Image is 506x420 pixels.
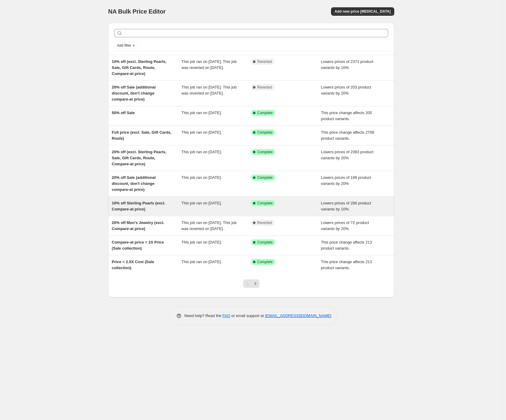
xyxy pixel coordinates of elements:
[182,130,222,135] span: This job ran on [DATE].
[112,59,166,76] span: 10% off (excl. Sterling Pearls, Sale, Gift Cards, Route, Compare-at price)
[112,220,164,231] span: 20% off Men's Jewelry (excl. Compare-at price)
[182,260,222,264] span: This job ran on [DATE].
[257,85,272,90] span: Reverted
[182,175,222,180] span: This job ran on [DATE].
[112,130,172,141] span: Full price (excl. Sale, Gift Cards, Route)
[257,150,273,154] span: Complete
[321,59,373,70] span: Lowers prices of 2371 product variants by 10%
[182,59,237,70] span: This job ran on [DATE]. This job was reverted on [DATE].
[182,220,237,231] span: This job ran on [DATE]. This job was reverted on [DATE].
[117,43,131,48] span: Add filter
[321,220,369,231] span: Lowers prices of 72 product variants by 20%
[112,240,164,250] span: Compare-at price = 2X Price (Sale collection)
[257,110,273,115] span: Complete
[265,313,331,318] a: [EMAIL_ADDRESS][DOMAIN_NAME]
[108,8,166,15] span: NA Bulk Price Editor
[257,260,273,264] span: Complete
[243,279,260,288] nav: Pagination
[182,150,222,154] span: This job ran on [DATE].
[182,85,237,95] span: This job ran on [DATE]. This job was reverted on [DATE].
[331,7,394,16] button: Add new price [MEDICAL_DATA]
[223,313,230,318] a: FAQ
[112,175,156,192] span: 20% off Sale (additional discount, don't change compare-at price)
[257,201,273,206] span: Complete
[230,313,265,318] span: or email support at
[182,240,222,244] span: This job ran on [DATE].
[112,260,154,270] span: Price = 2.5X Cost (Sale collection)
[321,150,373,160] span: Lowers prices of 2383 product variants by 20%
[257,240,273,245] span: Complete
[112,110,135,115] span: 50% off Sale
[112,85,156,101] span: 20% off Sale (additional discount, don't change compare-at price)
[321,175,371,186] span: Lowers prices of 199 product variants by 20%
[182,201,222,205] span: This job ran on [DATE].
[321,130,374,141] span: This price change affects 2708 product variants.
[112,201,165,211] span: 10% off Sterling Pearls (excl. Compare-at price)
[321,201,371,211] span: Lowers prices of 266 product variants by 10%
[112,150,166,166] span: 20% off (excl. Sterling Pearls, Sale, Gift Cards, Route, Compare-at price)
[184,313,223,318] span: Need help? Read the
[321,110,372,121] span: This price change affects 205 product variants.
[321,85,371,95] span: Lowers prices of 203 product variants by 20%
[257,59,272,64] span: Reverted
[321,240,372,250] span: This price change affects 213 product variants.
[114,42,138,49] button: Add filter
[257,175,273,180] span: Complete
[335,9,391,14] span: Add new price [MEDICAL_DATA]
[251,279,260,288] button: Next
[257,220,272,225] span: Reverted
[257,130,273,135] span: Complete
[321,260,372,270] span: This price change affects 213 product variants.
[182,110,222,115] span: This job ran on [DATE].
